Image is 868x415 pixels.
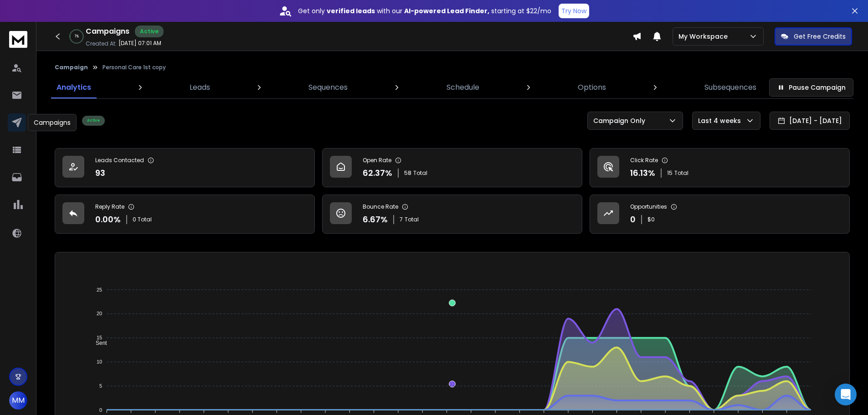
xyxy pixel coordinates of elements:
[75,34,79,39] p: 1 %
[794,32,846,41] p: Get Free Credits
[308,82,348,93] p: Sequences
[775,27,852,46] button: Get Free Credits
[322,148,582,187] a: Open Rate62.37%58Total
[97,359,102,364] tspan: 10
[404,169,411,177] span: 58
[97,287,102,292] tspan: 25
[413,169,427,177] span: Total
[405,216,419,223] span: Total
[55,148,315,187] a: Leads Contacted93
[133,216,152,223] p: 0 Total
[322,195,582,234] a: Bounce Rate6.67%7Total
[698,116,745,125] p: Last 4 weeks
[184,77,216,98] a: Leads
[118,40,161,47] p: [DATE] 07:01 AM
[363,213,388,226] p: 6.67 %
[99,383,102,389] tspan: 5
[9,391,27,410] button: MM
[704,82,756,93] p: Subsequences
[9,31,27,48] img: logo
[441,77,485,98] a: Schedule
[55,195,315,234] a: Reply Rate0.00%0 Total
[769,78,853,97] button: Pause Campaign
[363,157,391,164] p: Open Rate
[447,82,479,93] p: Schedule
[699,77,762,98] a: Subsequences
[835,384,857,405] div: Open Intercom Messenger
[95,157,144,164] p: Leads Contacted
[400,216,403,223] span: 7
[97,311,102,317] tspan: 20
[28,114,77,131] div: Campaigns
[678,32,731,41] p: My Workspace
[578,82,606,93] p: Options
[327,6,375,15] strong: verified leads
[647,216,655,223] p: $ 0
[363,167,392,179] p: 62.37 %
[770,112,850,130] button: [DATE] - [DATE]
[674,169,688,177] span: Total
[55,64,88,71] button: Campaign
[97,335,102,340] tspan: 15
[559,4,589,18] button: Try Now
[86,26,129,37] h1: Campaigns
[51,77,97,98] a: Analytics
[190,82,210,93] p: Leads
[82,116,105,126] div: Active
[95,167,105,179] p: 93
[86,40,117,47] p: Created At:
[590,148,850,187] a: Click Rate16.13%15Total
[363,203,398,210] p: Bounce Rate
[561,6,586,15] p: Try Now
[630,157,658,164] p: Click Rate
[630,203,667,210] p: Opportunities
[298,6,551,15] p: Get only with our starting at $22/mo
[135,26,164,37] div: Active
[99,407,102,413] tspan: 0
[630,213,636,226] p: 0
[572,77,611,98] a: Options
[404,6,489,15] strong: AI-powered Lead Finder,
[95,203,124,210] p: Reply Rate
[593,116,649,125] p: Campaign Only
[303,77,353,98] a: Sequences
[103,64,166,71] p: Personal Care 1st copy
[590,195,850,234] a: Opportunities0$0
[56,82,91,93] p: Analytics
[89,340,107,346] span: Sent
[667,169,673,177] span: 15
[630,167,655,179] p: 16.13 %
[95,213,121,226] p: 0.00 %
